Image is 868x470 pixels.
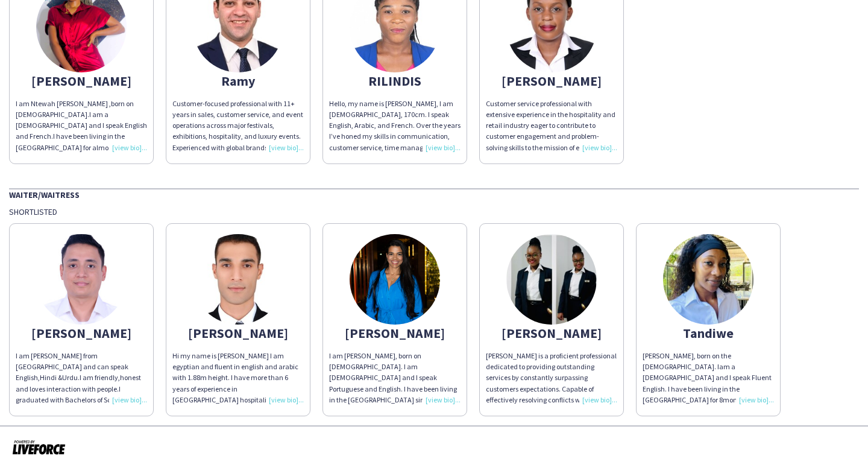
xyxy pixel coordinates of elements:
div: I am [PERSON_NAME] from [GEOGRAPHIC_DATA] and can speak English,Hindi &Urdu.I am friendly,honest ... [16,351,147,405]
div: [PERSON_NAME] [172,328,304,338]
div: Waiter/Waitress [9,188,859,200]
div: Hello, my name is [PERSON_NAME], I am [DEMOGRAPHIC_DATA], 170cm. I speak English, Arabic, and Fre... [329,98,461,153]
div: Shortlisted [9,206,859,217]
img: thumb-6756fdcf2a758.jpeg [193,234,283,325]
img: thumb-6671f3085c008.jpg [36,234,127,325]
img: Powered by Liveforce [12,439,66,456]
div: [PERSON_NAME] [486,75,617,86]
div: Customer-focused professional with 11+ years in sales, customer service, and event operations acr... [172,98,304,153]
div: [PERSON_NAME] [486,328,617,338]
div: [PERSON_NAME] [16,328,147,338]
img: thumb-68c92c6739913.jpeg [663,234,753,325]
img: thumb-a8b97ef9-2840-4fe3-a143-068be1323870.jpg [350,234,440,325]
div: Ramy [172,75,304,86]
img: thumb-688cfdc90f8d2.jpeg [506,234,597,325]
div: RILINDIS [329,75,461,86]
div: [PERSON_NAME] is a proficient professional dedicated to providing outstanding services by constan... [486,351,617,405]
div: [PERSON_NAME] [16,75,147,86]
div: [PERSON_NAME] [329,328,461,338]
div: Customer service professional with extensive experience in the hospitality and retail industry ea... [486,98,617,153]
div: [PERSON_NAME], born on the [DEMOGRAPHIC_DATA]. Iam a [DEMOGRAPHIC_DATA] and I speak Fluent Englis... [643,351,774,405]
div: Tandiwe [643,328,774,338]
div: Hi my name is [PERSON_NAME] I am egyptian and fluent in english and arabic with 1.88m height. I h... [172,351,304,405]
div: I am Ntewah [PERSON_NAME] ,born on [DEMOGRAPHIC_DATA].I am a [DEMOGRAPHIC_DATA] and I speak Engli... [16,98,147,153]
div: I am [PERSON_NAME], born on [DEMOGRAPHIC_DATA]. I am [DEMOGRAPHIC_DATA] and I speak Portuguese an... [329,351,461,405]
